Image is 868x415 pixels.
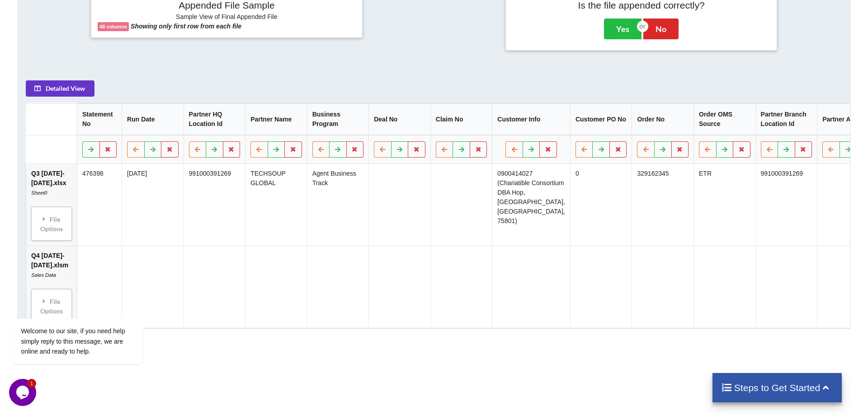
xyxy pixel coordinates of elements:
th: Statement No [77,104,122,135]
iframe: chat widget [9,379,38,406]
th: Partner HQ Location Id [184,104,245,135]
td: 329162345 [632,164,694,246]
div: File Options [34,210,70,238]
h4: Steps to Get Started [722,382,833,393]
td: Q3 [DATE]-[DATE].xlsx [27,164,77,246]
td: [DATE] [122,164,184,246]
th: Business Program [307,104,369,135]
th: Customer PO No [571,104,632,135]
th: Deal No [369,104,431,135]
td: 991000391269 [755,164,817,246]
th: Claim No [431,104,493,135]
th: Partner Name [245,104,307,135]
th: Run Date [122,104,184,135]
td: 476398 [77,164,122,246]
td: 0900414027 (Chariatible Consortium DBA Hop, [GEOGRAPHIC_DATA], [GEOGRAPHIC_DATA], 75801) [492,164,571,246]
th: Customer Info [492,104,571,135]
h6: Sample View of Final Appended File [98,13,356,22]
td: ETR [694,164,756,246]
td: Agent Business Track [307,164,369,246]
th: Order No [632,104,694,135]
td: 991000391269 [184,164,245,246]
button: No [643,19,679,39]
b: Showing only first row from each file [131,23,241,30]
td: 0 [571,164,632,246]
td: TECHSOUP GLOBAL [245,164,307,246]
iframe: chat widget [9,237,172,374]
th: Order OMS Source [694,104,756,135]
button: Yes [604,19,642,39]
i: Sheet0 [32,191,47,196]
b: 48 columns [99,24,127,29]
th: Partner Branch Location Id [755,104,817,135]
button: Detailed View [26,81,95,97]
